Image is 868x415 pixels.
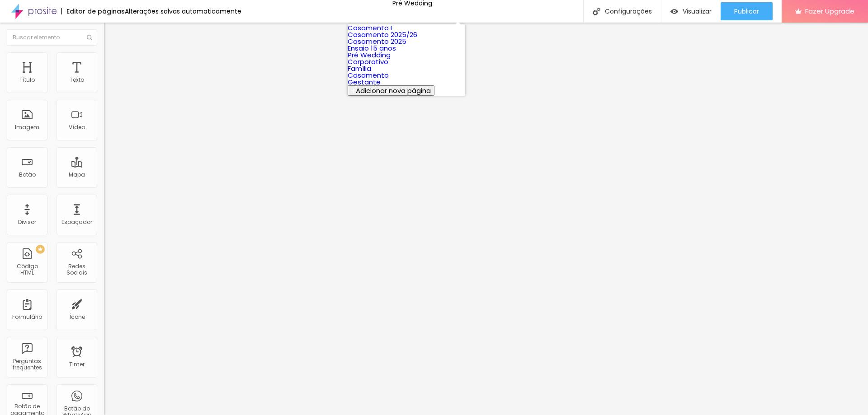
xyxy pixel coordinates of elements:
a: Casamento 2025/26 [348,30,417,39]
div: Título [19,77,35,83]
div: Redes Sociais [59,263,94,276]
div: Botão [19,172,36,178]
span: Publicar [734,8,759,15]
div: Editor de páginas [61,8,125,14]
a: Casamento [348,70,389,80]
a: Gestante [348,77,381,87]
iframe: Editor [104,23,868,415]
a: Ensaio 15 anos [348,43,396,53]
img: Icone [87,35,92,40]
div: Código HTML [9,263,45,276]
div: Mapa [69,172,85,178]
div: Vídeo [69,124,85,131]
a: Pré Wedding [348,50,391,60]
span: Visualizar [683,8,712,15]
div: Formulário [12,314,42,320]
div: Imagem [15,124,39,131]
div: Perguntas frequentes [9,358,45,371]
a: Casamento L [348,23,393,33]
input: Buscar elemento [7,29,97,46]
button: Visualizar [661,2,721,20]
img: Icone [593,8,600,15]
span: Fazer Upgrade [805,7,854,15]
div: Espaçador [61,219,92,225]
div: Texto [70,77,84,83]
a: Casamento 2025 [348,37,406,46]
div: Divisor [18,219,36,225]
div: Ícone [69,314,85,320]
a: Família [348,64,371,73]
div: Alterações salvas automaticamente [125,8,241,14]
button: Publicar [721,2,773,20]
button: Adicionar nova página [348,85,434,96]
a: Corporativo [348,57,388,66]
span: Adicionar nova página [356,86,431,95]
img: view-1.svg [670,8,678,15]
div: Timer [69,361,85,368]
